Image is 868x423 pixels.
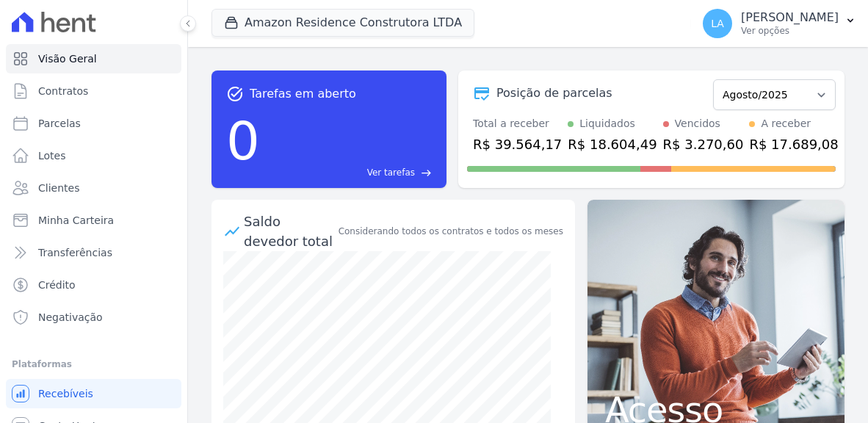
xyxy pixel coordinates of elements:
span: Clientes [38,181,79,195]
div: Plataformas [12,355,176,373]
div: Considerando todos os contratos e todos os meses [339,225,563,238]
span: Contratos [38,84,88,98]
div: 0 [226,103,260,179]
div: R$ 39.564,17 [473,134,562,154]
p: Ver opções [741,25,839,37]
a: Parcelas [6,109,181,138]
div: Posição de parcelas [496,84,612,102]
a: Lotes [6,141,181,170]
a: Clientes [6,173,181,203]
span: Visão Geral [38,51,97,66]
a: Ver tarefas east [266,166,432,179]
span: Minha Carteira [38,213,114,228]
div: R$ 17.689,08 [749,134,838,154]
span: LA [711,18,724,29]
span: Ver tarefas [367,166,415,179]
div: A receber [761,116,811,131]
span: Tarefas em aberto [250,85,356,103]
a: Minha Carteira [6,206,181,235]
span: Transferências [38,245,112,260]
a: Crédito [6,270,181,300]
p: [PERSON_NAME] [741,10,839,25]
a: Contratos [6,76,181,106]
div: Vencidos [675,116,720,131]
div: R$ 3.270,60 [663,134,744,154]
span: east [421,167,432,178]
a: Recebíveis [6,379,181,408]
button: Amazon Residence Construtora LTDA [211,9,474,37]
span: Crédito [38,278,76,292]
span: Lotes [38,148,66,163]
span: Parcelas [38,116,81,131]
div: R$ 18.604,49 [568,134,657,154]
a: Visão Geral [6,44,181,73]
span: Recebíveis [38,386,93,401]
span: task_alt [226,85,244,103]
span: Negativação [38,310,103,325]
a: Negativação [6,303,181,332]
div: Total a receber [473,116,562,131]
div: Liquidados [579,116,635,131]
button: LA [PERSON_NAME] Ver opções [691,3,868,44]
a: Transferências [6,238,181,267]
div: Saldo devedor total [244,211,336,251]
